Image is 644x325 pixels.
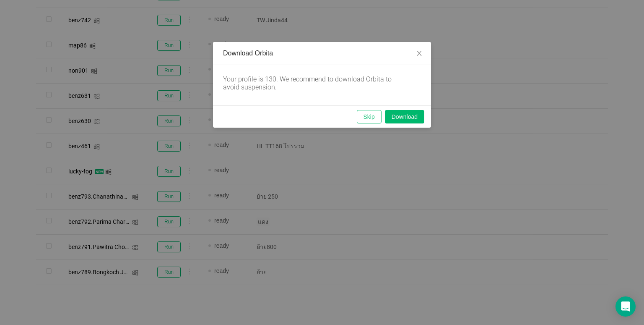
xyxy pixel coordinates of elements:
button: Download [385,110,424,123]
div: Download Orbita [223,49,421,58]
i: icon: close [416,50,423,57]
button: Close [408,42,431,66]
div: Your profile is 130. We recommend to download Orbita to avoid suspension. [223,75,408,91]
div: Open Intercom Messenger [615,296,636,317]
button: Skip [357,110,382,123]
